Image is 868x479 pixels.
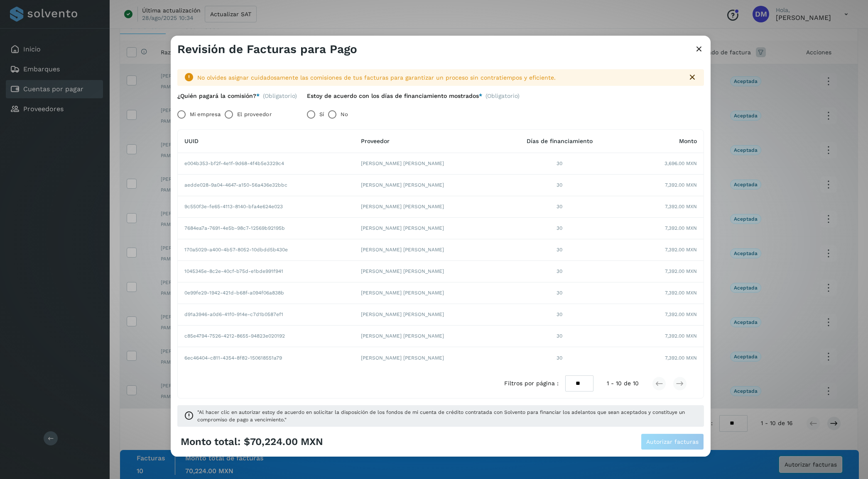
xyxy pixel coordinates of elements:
[504,379,559,388] span: Filtros por página :
[665,246,697,253] span: 7,392.00 MXN
[607,379,639,388] span: 1 - 10 de 10
[500,347,620,369] td: 30
[178,196,354,218] td: 9c550f3e-fe65-4113-8140-bfa4e624e023
[244,436,323,448] span: $70,224.00 MXN
[665,332,697,340] span: 7,392.00 MXN
[354,326,500,347] td: [PERSON_NAME] [PERSON_NAME]
[500,261,620,282] td: 30
[190,106,221,123] label: Mi empresa
[341,106,348,123] label: No
[665,203,697,210] span: 7,392.00 MXN
[354,261,500,282] td: [PERSON_NAME] [PERSON_NAME]
[197,408,697,423] span: "Al hacer clic en autorizar estoy de acuerdo en solicitar la disposición de los fondos de mi cuen...
[178,175,354,196] td: aedde028-9a04-4647-a150-56a436e32bbc
[178,153,354,175] td: e004b353-bf2f-4e1f-9d68-4f4b5e3329c4
[354,282,500,304] td: [PERSON_NAME] [PERSON_NAME]
[361,138,390,144] span: Proveedor
[177,92,260,100] label: ¿Quién pagará la comisión?
[354,304,500,326] td: [PERSON_NAME] [PERSON_NAME]
[500,282,620,304] td: 30
[665,181,697,189] span: 7,392.00 MXN
[178,218,354,239] td: 7684ea7a-7691-4e5b-98c7-12569b92195b
[178,282,354,304] td: 0e99fe29-1942-421d-b68f-a094f06a838b
[646,439,699,445] span: Autorizar facturas
[665,354,697,362] span: 7,392.00 MXN
[527,138,593,144] span: Días de financiamiento
[665,289,697,297] span: 7,392.00 MXN
[665,267,697,275] span: 7,392.00 MXN
[263,92,297,100] span: (Obligatorio)
[500,196,620,218] td: 30
[177,42,357,56] h3: Revisión de Facturas para Pago
[319,106,324,123] label: Sí
[500,304,620,326] td: 30
[354,175,500,196] td: [PERSON_NAME] [PERSON_NAME]
[500,175,620,196] td: 30
[500,326,620,347] td: 30
[197,73,681,82] div: No olvides asignar cuidadosamente las comisiones de tus facturas para garantizar un proceso sin c...
[178,239,354,261] td: 170a5029-a400-4b57-8052-10dbdd5b430e
[354,153,500,175] td: [PERSON_NAME] [PERSON_NAME]
[500,239,620,261] td: 30
[354,347,500,369] td: [PERSON_NAME] [PERSON_NAME]
[665,311,697,318] span: 7,392.00 MXN
[181,436,240,448] span: Monto total:
[500,218,620,239] td: 30
[485,92,520,103] span: (Obligatorio)
[354,196,500,218] td: [PERSON_NAME] [PERSON_NAME]
[354,239,500,261] td: [PERSON_NAME] [PERSON_NAME]
[307,92,482,100] label: Estoy de acuerdo con los días de financiamiento mostrados
[178,326,354,347] td: c85e4794-7526-4212-8655-94823e020192
[641,433,704,450] button: Autorizar facturas
[500,153,620,175] td: 30
[354,218,500,239] td: [PERSON_NAME] [PERSON_NAME]
[184,138,199,144] span: UUID
[178,347,354,369] td: 6ec46404-c811-4354-8f82-150618551a79
[664,160,697,167] span: 3,696.00 MXN
[178,261,354,282] td: 1045345e-8c2e-40cf-b75d-e1bde991f941
[665,224,697,232] span: 7,392.00 MXN
[679,138,697,144] span: Monto
[178,304,354,326] td: d91a3946-a0d6-41f0-914e-c7d1b0587ef1
[237,106,271,123] label: El proveedor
